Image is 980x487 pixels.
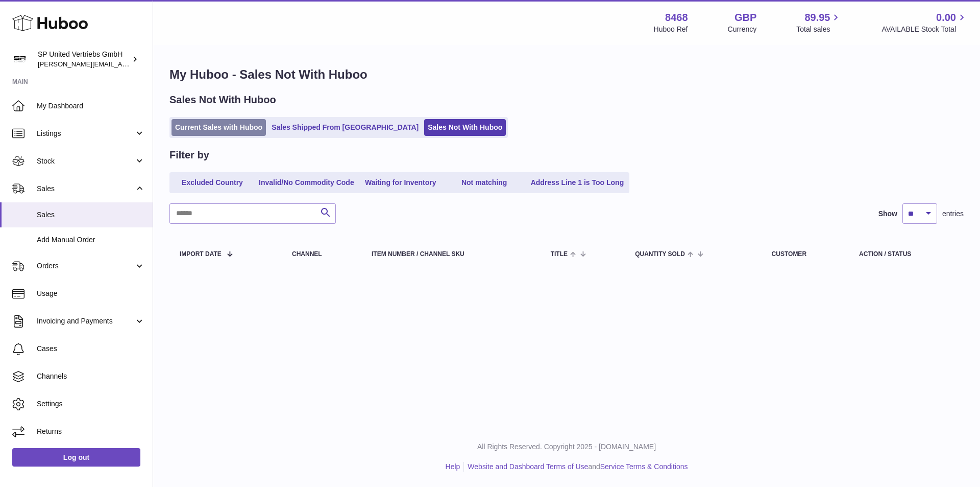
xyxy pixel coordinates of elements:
[796,25,842,34] span: Total sales
[38,50,130,69] div: SP United Vertriebs GmbH
[360,174,442,191] a: Waiting for Inventory
[37,101,145,111] span: My Dashboard
[37,399,145,409] span: Settings
[37,316,134,326] span: Invoicing and Payments
[551,251,568,258] span: Title
[881,11,968,34] a: 0.00 AVAILABLE Stock Total
[171,174,253,191] a: Excluded Country
[942,209,964,219] span: entries
[600,462,688,471] a: Service Terms & Conditions
[37,344,145,354] span: Cases
[728,25,757,34] div: Currency
[169,148,209,162] h2: Filter by
[37,289,145,298] span: Usage
[527,174,628,191] a: Address Line 1 is Too Long
[446,462,460,471] a: Help
[268,119,422,136] a: Sales Shipped From [GEOGRAPHIC_DATA]
[37,129,134,138] span: Listings
[169,93,276,107] h2: Sales Not With Huboo
[796,11,842,34] a: 89.95 Total sales
[37,184,134,194] span: Sales
[255,174,358,191] a: Invalid/No Commodity Code
[878,209,897,219] label: Show
[654,25,688,34] div: Huboo Ref
[169,66,964,83] h1: My Huboo - Sales Not With Huboo
[464,462,688,472] li: and
[12,448,140,467] a: Log out
[881,25,968,34] span: AVAILABLE Stock Total
[804,11,830,25] span: 89.95
[37,372,145,381] span: Channels
[635,251,685,258] span: Quantity Sold
[161,442,972,452] p: All Rights Reserved. Copyright 2025 - [DOMAIN_NAME]
[292,251,351,258] div: Channel
[772,251,839,258] div: Customer
[37,156,134,166] span: Stock
[372,251,530,258] div: Item Number / Channel SKU
[37,210,145,220] span: Sales
[171,119,266,136] a: Current Sales with Huboo
[444,174,525,191] a: Not matching
[37,427,145,436] span: Returns
[468,462,588,471] a: Website and Dashboard Terms of Use
[424,119,506,136] a: Sales Not With Huboo
[734,11,756,25] strong: GBP
[37,235,145,245] span: Add Manual Order
[12,52,28,67] img: tim@sp-united.com
[38,60,205,68] span: [PERSON_NAME][EMAIL_ADDRESS][DOMAIN_NAME]
[665,11,688,25] strong: 8468
[859,251,953,258] div: Action / Status
[180,251,222,258] span: Import date
[936,11,956,25] span: 0.00
[37,261,134,271] span: Orders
